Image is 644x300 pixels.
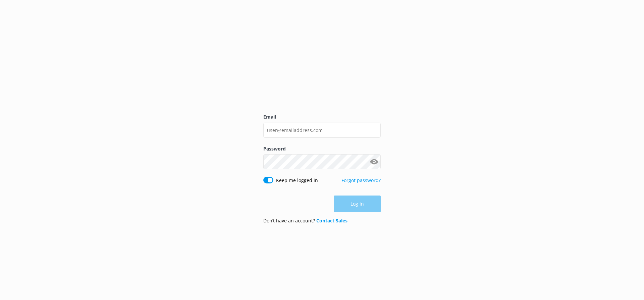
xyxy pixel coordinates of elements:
a: Forgot password? [341,177,381,183]
input: user@emailaddress.com [263,123,381,138]
label: Keep me logged in [276,177,318,184]
label: Email [263,113,381,121]
a: Contact Sales [316,217,347,224]
p: Don’t have an account? [263,217,347,224]
button: Show password [367,155,381,169]
label: Password [263,145,381,153]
